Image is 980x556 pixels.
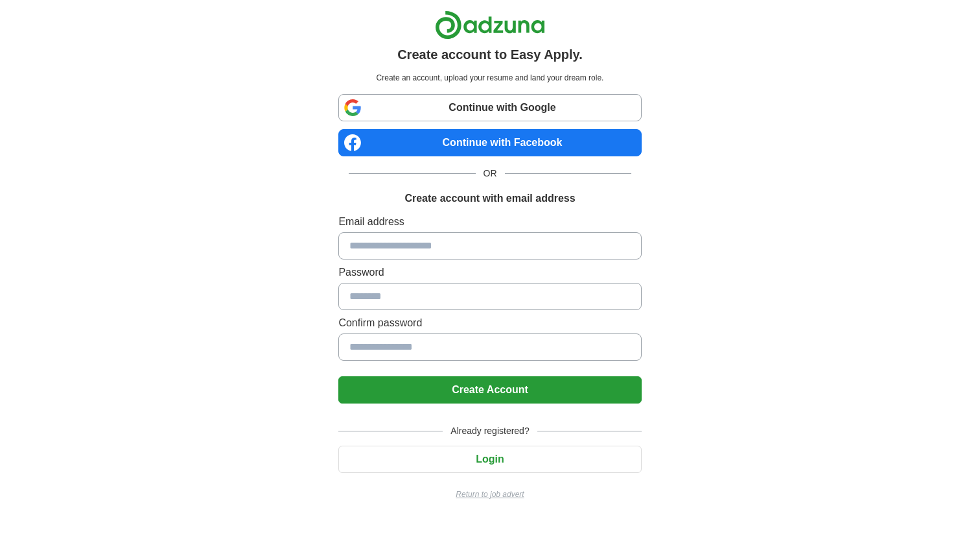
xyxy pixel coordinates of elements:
[338,315,641,331] label: Confirm password
[338,214,641,230] label: Email address
[476,167,505,180] span: OR
[338,453,641,465] a: Login
[397,45,583,64] h1: Create account to Easy Apply.
[338,489,641,500] a: Return to job advert
[341,72,638,84] p: Create an account, upload your resume and land your dream role.
[338,446,641,473] button: Login
[338,129,641,156] a: Continue with Facebook
[435,10,545,40] img: Adzuna logo
[338,265,641,280] label: Password
[443,424,537,438] span: Already registered?
[338,376,641,404] button: Create Account
[338,94,641,121] a: Continue with Google
[404,191,575,206] h1: Create account with email address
